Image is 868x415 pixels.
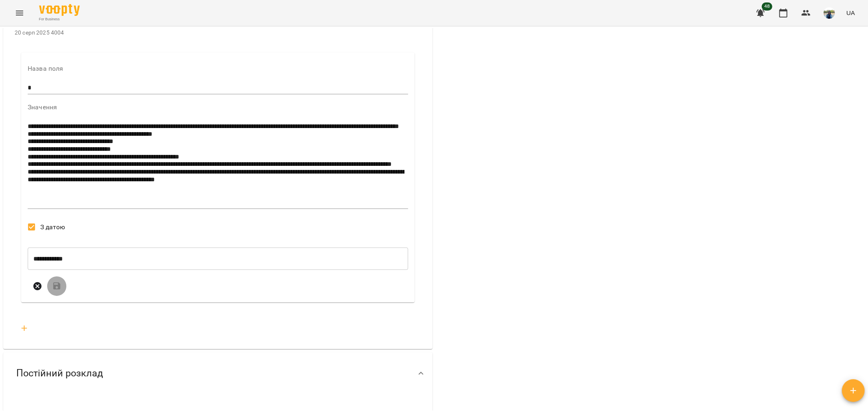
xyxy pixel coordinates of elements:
[28,65,408,72] label: Назва поля
[28,104,408,111] label: Значення
[39,4,80,16] img: Voopty Logo
[10,3,29,23] button: Menu
[762,2,772,11] span: 48
[16,367,103,380] span: Постійний розклад
[843,5,858,20] button: UA
[39,17,80,22] span: For Business
[846,9,855,17] span: UA
[824,7,835,19] img: 79bf113477beb734b35379532aeced2e.jpg
[15,29,64,36] span: 20 серп 2025 4004
[40,222,66,232] span: З датою
[3,352,433,394] div: Постійний розклад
